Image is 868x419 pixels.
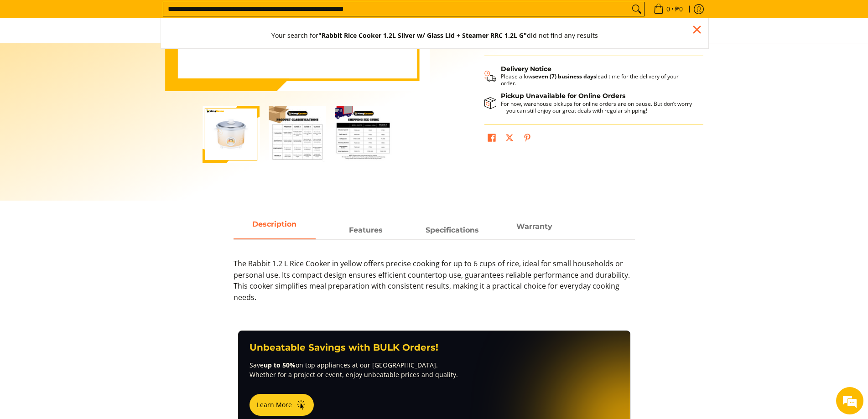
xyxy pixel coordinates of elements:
div: Leave a message [47,51,153,63]
p: Save on top appliances at our [GEOGRAPHIC_DATA]. Whether for a project or event, enjoy unbeatable... [249,360,619,379]
span: Description [234,218,316,235]
em: Submit [134,281,166,293]
p: For now, warehouse pickups for online orders are on pause. But don’t worry—you can still enjoy ou... [501,100,694,114]
button: Search [629,2,644,16]
strong: seven (7) business days [532,72,596,80]
p: The Rabbit 1.2 L Rice Cooker in yellow offers precise cooking for up to 6 cups of rice, ideal for... [234,258,635,312]
strong: "Rabbit Rice Cooker 1.2L Silver w/ Glass Lid + Steamer RRC 1.2L G" [318,31,527,40]
a: Description 1 [325,215,407,239]
span: • [651,4,686,14]
strong: Delivery Notice [501,65,551,73]
a: Share on Facebook [485,131,498,147]
a: Description 3 [494,215,576,239]
img: Rabbit 1.2 L Rice Cooker, Yellow (Premium)-2 [269,106,326,163]
div: Close pop up [690,23,704,36]
strong: Specifications [426,226,479,234]
p: Please allow lead time for the delivery of your order. [501,73,694,87]
button: Your search for"Rabbit Rice Cooker 1.2L Silver w/ Glass Lid + Steamer RRC 1.2L G"did not find any... [262,23,607,48]
strong: Features [349,226,383,234]
a: Description 2 [411,215,494,239]
strong: Pickup Unavailable for Online Orders [501,92,625,100]
a: Pin on Pinterest [521,131,534,147]
button: Learn More [249,394,314,416]
span: 0 [665,6,671,12]
span: We are offline. Please leave us a message. [19,115,159,207]
img: rabbit-1.2-liter-rice-cooker-yellow-full-view-mang-kosme [203,106,260,163]
button: Shipping & Delivery [484,65,694,87]
span: Warranty [494,218,576,235]
div: Minimize live chat window [150,5,172,26]
strong: up to 50% [264,361,296,369]
textarea: Type your message and click 'Submit' [5,249,174,281]
div: Description [234,239,635,312]
h3: Unbeatable Savings with BULK Orders! [249,342,619,353]
a: Description [234,215,316,239]
span: ₱0 [674,6,684,12]
a: Post on X [503,131,516,147]
img: Rabbit 1.2 L Rice Cooker, Yellow (Premium)-3 [335,106,392,163]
